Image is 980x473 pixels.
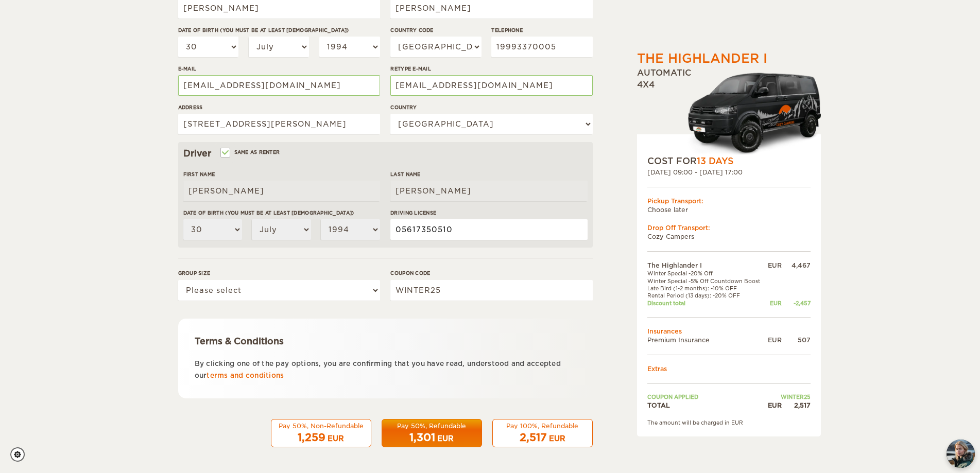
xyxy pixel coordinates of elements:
[491,37,592,57] input: e.g. 1 234 567 890
[647,197,811,205] div: Pickup Transport:
[390,65,592,73] label: Retype E-mail
[298,431,325,444] span: 1,259
[221,147,280,157] label: Same as renter
[782,261,811,270] div: 4,467
[782,300,811,307] div: -2,457
[647,300,766,307] td: Discount total
[947,440,975,468] img: Freyja at Cozy Campers
[637,67,821,155] div: Automatic 4x4
[271,419,371,448] button: Pay 50%, Non-Refundable 1,259 EUR
[183,147,588,160] div: Driver
[390,181,587,201] input: e.g. Smith
[647,336,766,344] td: Premium Insurance
[178,75,380,96] input: e.g. example@example.com
[647,401,766,410] td: TOTAL
[183,170,380,178] label: First Name
[647,419,811,426] div: The amount will be charged in EUR
[207,372,284,379] a: terms and conditions
[390,75,592,96] input: e.g. example@example.com
[782,401,811,410] div: 2,517
[390,219,587,240] input: e.g. 14789654B
[178,269,380,277] label: Group size
[678,71,821,155] img: Cozy-3.png
[178,65,380,73] label: E-mail
[647,155,811,167] div: COST FOR
[390,103,592,111] label: Country
[183,181,380,201] input: e.g. William
[390,209,587,217] label: Driving License
[492,419,593,448] button: Pay 100%, Refundable 2,517 EUR
[647,223,811,232] div: Drop Off Transport:
[278,422,365,430] div: Pay 50%, Non-Refundable
[765,261,781,270] div: EUR
[647,393,766,400] td: Coupon applied
[10,447,31,462] a: Cookie settings
[390,26,481,34] label: Country Code
[221,150,228,157] input: Same as renter
[491,26,592,34] label: Telephone
[765,393,810,400] td: WINTER25
[195,335,576,347] div: Terms & Conditions
[549,433,565,444] div: EUR
[647,327,811,336] td: Insurances
[520,431,547,444] span: 2,517
[765,401,781,410] div: EUR
[782,336,811,344] div: 507
[382,419,482,448] button: Pay 50%, Refundable 1,301 EUR
[328,433,344,444] div: EUR
[178,26,380,34] label: Date of birth (You must be at least [DEMOGRAPHIC_DATA])
[765,336,781,344] div: EUR
[195,358,576,382] p: By clicking one of the pay options, you are confirming that you have read, understood and accepte...
[178,103,380,111] label: Address
[390,269,592,277] label: Coupon code
[647,285,766,292] td: Late Bird (1-2 months): -10% OFF
[437,433,454,444] div: EUR
[697,156,733,166] span: 13 Days
[647,364,811,373] td: Extras
[647,270,766,277] td: Winter Special -20% Off
[390,170,587,178] label: Last Name
[647,292,766,299] td: Rental Period (13 days): -20% OFF
[647,277,766,285] td: Winter Special -5% Off Countdown Boost
[647,261,766,270] td: The Highlander I
[388,422,475,430] div: Pay 50%, Refundable
[647,205,811,214] td: Choose later
[647,232,811,241] td: Cozy Campers
[637,50,767,67] div: The Highlander I
[178,114,380,134] input: e.g. Street, City, Zip Code
[499,422,586,430] div: Pay 100%, Refundable
[183,209,380,217] label: Date of birth (You must be at least [DEMOGRAPHIC_DATA])
[409,431,435,444] span: 1,301
[947,440,975,468] button: chat-button
[765,300,781,307] div: EUR
[647,168,811,177] div: [DATE] 09:00 - [DATE] 17:00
